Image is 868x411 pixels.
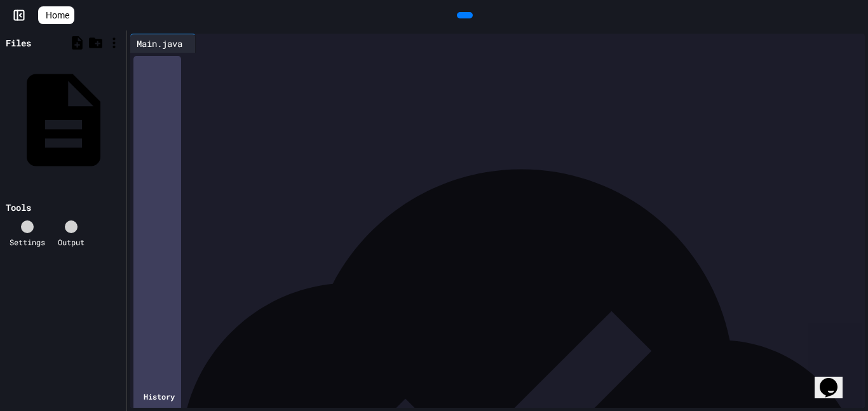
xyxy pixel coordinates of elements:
div: Output [58,236,85,248]
div: Tools [6,201,31,214]
div: Main.java [130,37,189,50]
iframe: chat widget [815,360,855,398]
span: Home [46,9,69,22]
div: Settings [10,236,45,248]
div: Files [6,36,31,50]
div: Main.java [130,34,196,53]
a: Home [38,6,74,24]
